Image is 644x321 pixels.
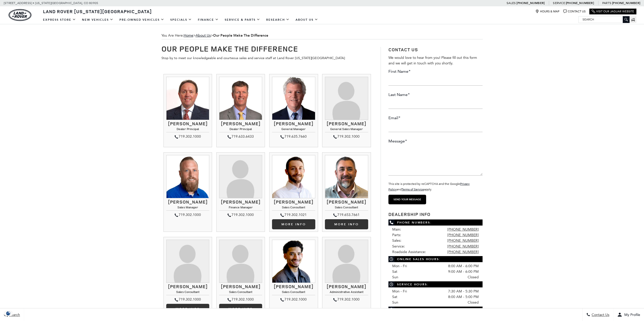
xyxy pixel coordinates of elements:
h4: Dealer Principal [219,127,262,132]
h3: Contact Us [388,47,483,53]
span: Service [553,1,565,5]
label: Last Name [388,92,410,97]
span: Land Rover [US_STATE][GEOGRAPHIC_DATA] [43,8,152,14]
p: Stop by to meet our knowledgeable and courteous sales and service staff at Land Rover [US_STATE][... [161,55,373,61]
img: Thom Buckley [166,77,209,120]
img: Kimberley Zacharias [325,77,368,120]
span: > [196,33,268,38]
h4: Sales Consultant [325,206,368,210]
a: [PHONE_NUMBER] [447,233,479,237]
span: Sat [392,295,397,299]
span: Closed [468,275,479,280]
img: Land Rover [9,9,31,21]
a: Service & Parts [222,15,263,24]
h3: [PERSON_NAME] [166,284,209,289]
a: [STREET_ADDRESS] • [US_STATE][GEOGRAPHIC_DATA], CO 80905 [4,1,98,5]
span: Service: [392,244,405,249]
input: Search [579,16,629,22]
h3: [PERSON_NAME] [272,284,315,289]
a: [PHONE_NUMBER] [447,238,479,243]
img: Ray Reilly [272,77,315,120]
span: Service Hours: [388,281,483,287]
img: Isis Garcia [219,240,262,283]
img: Isaiah Grey [272,240,315,283]
h4: Sales Consultant [166,290,209,295]
div: 719.302.1000 [219,212,262,218]
h3: [PERSON_NAME] [325,200,368,205]
img: Stephanie Davis [219,155,262,198]
a: [PHONE_NUMBER] [566,1,594,5]
span: Mon - Fri [392,289,407,293]
h3: [PERSON_NAME] [166,200,209,205]
a: New Vehicles [79,15,116,24]
img: Gracie Dean [166,240,209,283]
a: [PHONE_NUMBER] [447,227,479,232]
span: Roadside Assistance: [392,250,426,254]
a: More Info [272,219,315,229]
span: Closed [468,300,479,305]
a: [PHONE_NUMBER] [447,250,479,254]
span: Parts Hours: [388,307,483,313]
h1: Our People Make The Difference [161,44,373,53]
h4: Sales Consultant [219,290,262,295]
img: Kevin Heim [272,155,315,198]
h4: Sales Consultant [272,290,315,295]
span: Sat [392,269,397,274]
img: Opt-Out Icon [3,311,14,316]
span: 8:00 AM - 5:00 PM [448,294,479,300]
span: 9:00 AM - 6:00 PM [448,269,479,275]
span: Online Sales Hours: [388,256,483,262]
a: About Us [293,15,321,24]
span: Contact Us [590,313,609,317]
div: 719.653.7661 [325,212,368,218]
h3: [PERSON_NAME] [325,284,368,289]
a: Specials [167,15,195,24]
span: Sales: [392,238,401,243]
div: 719.302.1000 [166,297,209,303]
a: land-rover [9,9,31,21]
a: [PHONE_NUMBER] [447,244,479,249]
a: Hours & Map [535,10,559,13]
h4: Dealer Principal [166,127,209,132]
span: My Profile [622,313,640,317]
h3: [PERSON_NAME] [325,121,368,126]
button: Open user profile menu [613,308,644,321]
h4: General Manager [272,127,315,132]
nav: Main Navigation [40,15,321,24]
span: Main: [392,227,401,232]
div: 719.302.1000 [325,134,368,140]
h3: [PERSON_NAME] [219,284,262,289]
a: More info [166,304,209,314]
div: 719.302.1021 [272,212,315,218]
div: Breadcrumbs [161,32,483,39]
h4: Administrative Assistant [325,290,368,295]
label: First Name [388,69,410,74]
a: Home [184,33,193,38]
span: > [184,33,268,38]
a: Research [263,15,293,24]
a: More info [219,304,262,314]
span: You Are Here: [161,32,483,39]
h3: Dealership Info [388,212,483,217]
label: Message [388,138,407,144]
h3: [PERSON_NAME] [219,121,262,126]
a: [PHONE_NUMBER] [612,1,640,5]
div: 719.302.1000 [272,297,315,303]
div: 719.302.1000 [325,297,368,303]
img: Marilyn Wrixon [325,240,368,283]
a: Contact Us [563,10,586,13]
span: Sun [392,275,398,279]
img: Jesse Lyon [166,155,209,198]
a: More info [325,219,368,229]
div: 719.302.1000 [166,134,209,140]
span: Sales [507,1,516,5]
input: Send your message [388,195,426,204]
span: Parts [602,1,611,5]
a: About Us [196,33,211,38]
h3: [PERSON_NAME] [166,121,209,126]
a: Visit Our Jaguar Website [592,10,634,13]
a: Land Rover [US_STATE][GEOGRAPHIC_DATA] [40,8,155,14]
h4: Sales Consultant [272,206,315,210]
h3: [PERSON_NAME] [219,200,262,205]
strong: Our People Make The Difference [213,33,268,38]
